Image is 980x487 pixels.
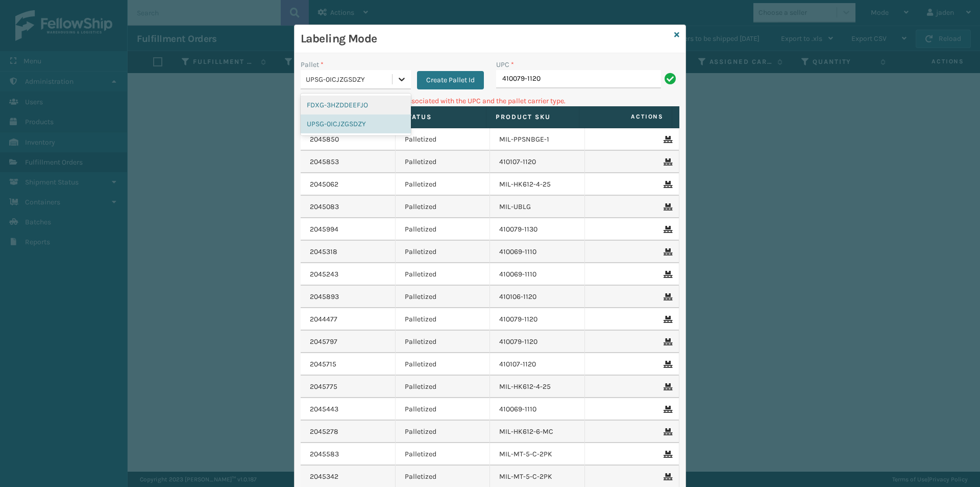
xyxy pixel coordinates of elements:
[310,134,339,145] a: 2045850
[490,218,585,241] td: 410079-1130
[664,226,670,233] i: Remove From Pallet
[396,241,491,263] td: Palletized
[664,203,670,211] i: Remove From Pallet
[301,96,679,106] p: Can't find any fulfillment orders associated with the UPC and the pallet carrier type.
[301,59,324,70] label: Pallet
[396,196,491,218] td: Palletized
[310,292,339,302] a: 2045893
[310,359,336,369] a: 2045715
[310,449,339,459] a: 2045583
[664,316,670,323] i: Remove From Pallet
[396,331,491,353] td: Palletized
[306,74,393,85] div: UPSG-0ICJZGSDZY
[490,196,585,218] td: MIL-UBLG
[664,293,670,300] i: Remove From Pallet
[310,404,338,414] a: 2045443
[490,128,585,151] td: MIL-PPSNBGE-1
[664,136,670,143] i: Remove From Pallet
[310,314,337,324] a: 2044477
[310,427,338,437] a: 2045278
[664,473,670,480] i: Remove From Pallet
[396,353,491,376] td: Palletized
[490,421,585,443] td: MIL-HK612-6-MC
[490,443,585,466] td: MIL-MT-5-C-2PK
[396,173,491,196] td: Palletized
[310,337,337,347] a: 2045797
[310,382,337,392] a: 2045775
[310,472,338,482] a: 2045342
[490,173,585,196] td: MIL-HK612-4-25
[301,114,411,133] div: UPSG-0ICJZGSDZY
[664,451,670,458] i: Remove From Pallet
[490,376,585,398] td: MIL-HK612-4-25
[490,263,585,286] td: 410069-1110
[396,151,491,173] td: Palletized
[496,112,570,122] label: Product SKU
[582,108,670,125] span: Actions
[310,157,339,167] a: 2045853
[490,308,585,331] td: 410079-1120
[490,151,585,173] td: 410107-1120
[664,248,670,256] i: Remove From Pallet
[664,338,670,345] i: Remove From Pallet
[664,158,670,166] i: Remove From Pallet
[664,361,670,368] i: Remove From Pallet
[301,96,411,114] div: FDXG-3HZDDEEFJO
[490,241,585,263] td: 410069-1110
[664,271,670,278] i: Remove From Pallet
[490,331,585,353] td: 410079-1120
[310,202,339,212] a: 2045083
[417,71,484,89] button: Create Pallet Id
[396,286,491,308] td: Palletized
[664,428,670,435] i: Remove From Pallet
[403,112,477,122] label: Status
[664,181,670,188] i: Remove From Pallet
[496,59,514,70] label: UPC
[396,376,491,398] td: Palletized
[664,406,670,413] i: Remove From Pallet
[396,263,491,286] td: Palletized
[664,383,670,390] i: Remove From Pallet
[301,31,670,47] h3: Labeling Mode
[490,398,585,421] td: 410069-1110
[310,224,338,235] a: 2045994
[396,421,491,443] td: Palletized
[310,269,338,280] a: 2045243
[396,443,491,466] td: Palletized
[396,128,491,151] td: Palletized
[490,286,585,308] td: 410106-1120
[396,308,491,331] td: Palletized
[396,218,491,241] td: Palletized
[310,179,338,190] a: 2045062
[490,353,585,376] td: 410107-1120
[396,398,491,421] td: Palletized
[310,247,337,257] a: 2045318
